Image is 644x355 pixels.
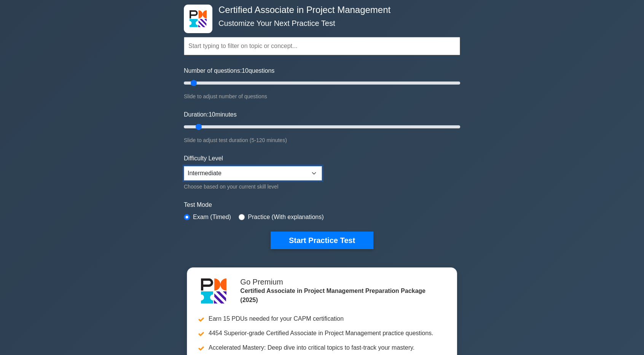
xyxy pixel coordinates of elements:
div: Slide to adjust test duration (5-120 minutes) [184,136,460,145]
label: Exam (Timed) [193,213,231,222]
label: Test Mode [184,200,460,209]
div: Slide to adjust number of questions [184,92,460,101]
input: Start typing to filter on topic or concept... [184,37,460,55]
label: Number of questions: questions [184,66,274,75]
label: Practice (With explanations) [248,213,324,222]
button: Start Practice Test [271,232,373,249]
label: Difficulty Level [184,154,223,163]
h4: Certified Associate in Project Management [215,5,423,16]
div: Choose based on your current skill level [184,182,322,191]
span: 10 [242,67,249,74]
label: Duration: minutes [184,110,237,119]
span: 10 [209,111,215,118]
